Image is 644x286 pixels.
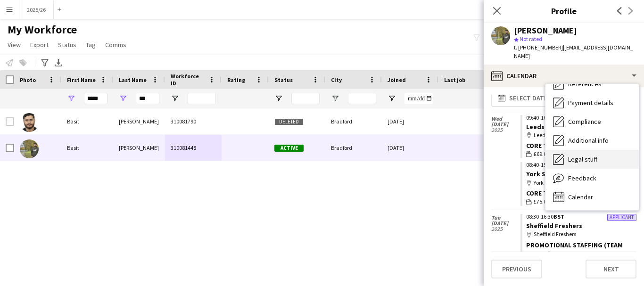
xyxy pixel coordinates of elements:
[405,93,433,104] input: Joined Filter Input
[568,117,601,126] span: Compliance
[113,135,165,161] div: [PERSON_NAME]
[607,214,636,221] div: Applicant
[514,26,577,35] div: [PERSON_NAME]
[119,76,147,83] span: Last Name
[491,89,554,107] button: Select date
[526,214,636,220] div: 08:30-16:30
[545,150,639,169] div: Legal stuff
[26,39,52,51] a: Export
[545,188,639,206] div: Calendar
[58,41,76,49] span: Status
[165,135,222,161] div: 310081448
[568,98,613,107] span: Payment details
[545,93,639,112] div: Payment details
[586,260,636,278] button: Next
[20,139,39,158] img: Basit Ali
[19,0,54,19] button: 2025/26
[6,117,14,126] input: Row Selection is disabled for this row (unchecked)
[526,131,636,139] div: Leeds Main Freshers
[491,116,520,122] span: Wed
[348,93,376,104] input: City Filter Input
[568,174,596,182] span: Feedback
[136,93,159,104] input: Last Name Filter Input
[113,108,165,134] div: [PERSON_NAME]
[491,221,520,226] span: [DATE]
[526,241,636,258] div: Promotional Staffing (Team Leader)
[526,189,636,197] div: Core Team
[491,260,542,278] button: Previous
[331,76,342,83] span: City
[274,145,304,152] span: Active
[101,39,130,51] a: Comms
[484,5,644,17] h3: Profile
[545,131,639,150] div: Additional info
[388,94,396,103] button: Open Filter Menu
[274,76,293,83] span: Status
[382,108,438,134] div: [DATE]
[274,94,283,103] button: Open Filter Menu
[165,108,222,134] div: 310081790
[520,35,542,42] span: Not rated
[534,150,577,158] span: £69.00 (£11.50/hr)
[514,44,633,59] span: | [EMAIL_ADDRESS][DOMAIN_NAME]
[545,112,639,131] div: Compliance
[67,94,75,103] button: Open Filter Menu
[84,93,107,104] input: First Name Filter Input
[553,213,564,220] span: BST
[8,23,77,37] span: My Workforce
[105,41,126,49] span: Comms
[388,76,406,83] span: Joined
[86,41,96,49] span: Tag
[382,135,438,161] div: [DATE]
[291,93,320,104] input: Status Filter Input
[61,135,113,161] div: Basit
[20,113,39,132] img: Basit Ali
[526,170,629,178] a: York St [PERSON_NAME] Freshers
[491,215,520,221] span: Tue
[514,44,563,51] span: t. [PHONE_NUMBER]
[53,57,64,68] app-action-btn: Export XLSX
[526,230,636,238] div: Sheffield Freshers
[568,155,597,163] span: Legal stuff
[188,93,216,104] input: Workforce ID Filter Input
[331,94,339,103] button: Open Filter Menu
[30,41,49,49] span: Export
[526,141,636,150] div: Core Team
[526,179,636,187] div: York St [PERSON_NAME] Freshers
[274,118,304,125] span: Deleted
[545,74,639,93] div: References
[568,80,602,88] span: References
[444,76,465,83] span: Last job
[325,135,382,161] div: Bradford
[568,193,593,201] span: Calendar
[491,122,520,127] span: [DATE]
[20,76,36,83] span: Photo
[526,221,582,230] a: Sheffield Freshers
[39,57,50,68] app-action-btn: Advanced filters
[82,39,99,51] a: Tag
[568,136,609,145] span: Additional info
[61,108,113,134] div: Basit
[171,73,205,87] span: Workforce ID
[171,94,179,103] button: Open Filter Menu
[67,76,96,83] span: First Name
[491,127,520,133] span: 2025
[491,226,520,232] span: 2025
[325,108,382,134] div: Bradford
[526,115,636,121] div: 09:40-16:00
[526,123,589,131] a: Leeds Main Freshers
[119,94,127,103] button: Open Filter Menu
[526,162,636,168] div: 08:40-15:00
[227,76,245,83] span: Rating
[8,41,21,49] span: View
[54,39,80,51] a: Status
[545,169,639,188] div: Feedback
[534,197,577,206] span: £75.00 (£12.50/hr)
[4,39,25,51] a: View
[484,65,644,87] div: Calendar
